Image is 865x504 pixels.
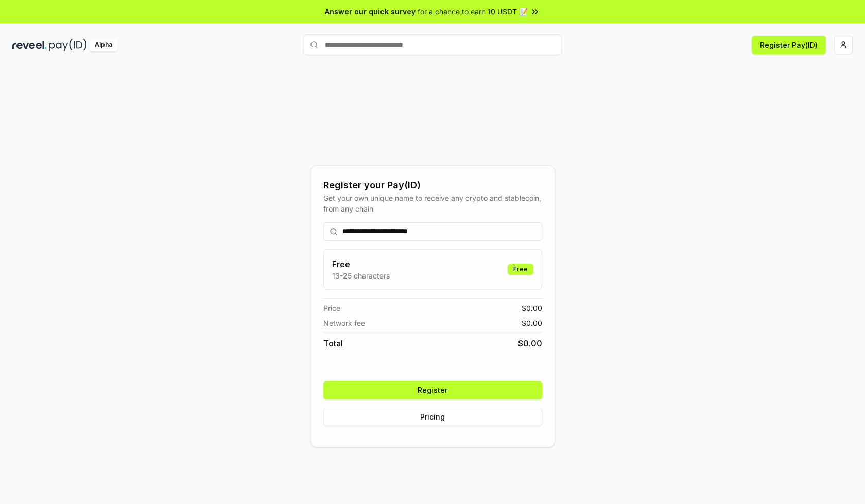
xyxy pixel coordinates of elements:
span: $ 0.00 [518,337,542,350]
span: for a chance to earn 10 USDT 📝 [418,6,528,17]
div: Free [508,264,533,275]
button: Register [323,381,542,399]
span: Total [323,337,343,350]
h3: Free [332,258,390,270]
p: 13-25 characters [332,270,390,281]
button: Register Pay(ID) [752,36,826,54]
span: $ 0.00 [522,303,542,314]
span: Network fee [323,318,365,328]
img: pay_id [49,39,87,51]
button: Pricing [323,408,542,426]
img: reveel_dark [12,39,47,51]
div: Get your own unique name to receive any crypto and stablecoin, from any chain [323,193,542,214]
span: Price [323,303,340,314]
div: Register your Pay(ID) [323,178,542,193]
span: Answer our quick survey [325,6,416,17]
div: Alpha [89,39,118,51]
span: $ 0.00 [522,318,542,328]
